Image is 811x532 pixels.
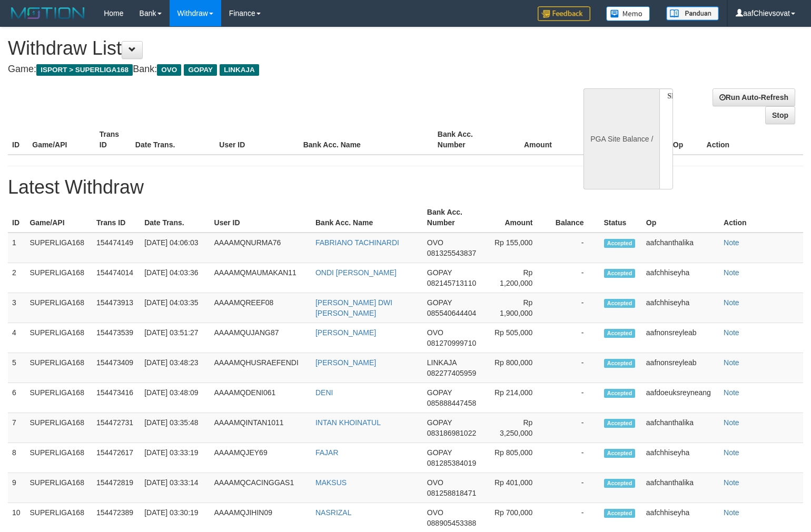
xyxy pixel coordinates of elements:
a: Note [724,328,739,337]
th: Bank Acc. Name [299,125,433,155]
td: Rp 505,000 [488,323,548,353]
a: [PERSON_NAME] [315,328,376,337]
td: aafchanthalika [642,413,719,443]
img: MOTION_logo.png [8,5,88,21]
span: Accepted [604,329,636,338]
td: [DATE] 04:06:03 [140,233,210,263]
td: 7 [8,413,25,443]
a: MAKSUS [315,478,347,487]
th: ID [8,203,25,233]
td: aafdoeuksreyneang [642,383,719,413]
td: [DATE] 03:48:09 [140,383,210,413]
td: 154473409 [92,353,140,383]
a: [PERSON_NAME] DWI [PERSON_NAME] [315,298,392,317]
td: 154473539 [92,323,140,353]
td: - [548,323,599,353]
span: 088905453388 [427,519,476,527]
td: aafnonsreyleab [642,353,719,383]
th: Bank Acc. Name [311,203,423,233]
td: - [548,443,599,473]
td: Rp 1,200,000 [488,263,548,293]
span: Accepted [604,299,636,308]
td: Rp 800,000 [488,353,548,383]
a: Note [724,268,739,277]
span: Accepted [604,479,636,488]
span: Accepted [604,419,636,428]
td: - [548,233,599,263]
a: ONDI [PERSON_NAME] [315,268,397,277]
td: Rp 3,250,000 [488,413,548,443]
th: User ID [215,125,299,155]
td: 154472819 [92,473,140,503]
td: 3 [8,293,25,323]
td: - [548,473,599,503]
td: AAAAMQREEF08 [210,293,311,323]
td: AAAAMQHUSRAEFENDI [210,353,311,383]
td: SUPERLIGA168 [25,293,92,323]
td: [DATE] 03:51:27 [140,323,210,353]
td: Rp 401,000 [488,473,548,503]
td: 154474014 [92,263,140,293]
h1: Latest Withdraw [8,177,803,198]
td: 154473913 [92,293,140,323]
span: LINKAJA [427,358,457,367]
span: GOPAY [427,298,452,307]
th: Balance [548,203,599,233]
a: [PERSON_NAME] [315,358,376,367]
a: Stop [765,106,795,124]
td: AAAAMQNURMA76 [210,233,311,263]
td: [DATE] 04:03:36 [140,263,210,293]
img: Button%20Memo.svg [606,6,650,21]
td: aafchhiseyha [642,263,719,293]
a: INTAN KHOINATUL [315,418,381,427]
td: - [548,413,599,443]
td: aafchhiseyha [642,293,719,323]
td: - [548,263,599,293]
span: Accepted [604,389,636,398]
td: [DATE] 03:48:23 [140,353,210,383]
span: 082277405959 [427,369,476,377]
td: aafchanthalika [642,473,719,503]
th: Date Trans. [131,125,215,155]
span: OVO [427,238,443,247]
span: GOPAY [184,64,217,76]
h1: Withdraw List [8,38,530,59]
td: 154474149 [92,233,140,263]
a: Note [724,448,739,457]
div: PGA Site Balance / [583,88,659,189]
a: Note [724,238,739,247]
span: 085540644404 [427,309,476,317]
img: Feedback.jpg [538,6,590,21]
span: 082145713110 [427,279,476,287]
th: Action [703,125,803,155]
td: 9 [8,473,25,503]
th: Op [669,125,703,155]
span: Accepted [604,239,636,248]
span: 085888447458 [427,399,476,407]
td: SUPERLIGA168 [25,473,92,503]
td: 154473416 [92,383,140,413]
th: User ID [210,203,311,233]
td: AAAAMQJEY69 [210,443,311,473]
a: Note [724,358,739,367]
td: SUPERLIGA168 [25,263,92,293]
span: GOPAY [427,268,452,277]
td: Rp 155,000 [488,233,548,263]
td: SUPERLIGA168 [25,383,92,413]
td: 4 [8,323,25,353]
a: FABRIANO TACHINARDI [315,238,399,247]
span: 081325543837 [427,249,476,257]
td: AAAAMQUJANG87 [210,323,311,353]
th: Game/API [25,203,92,233]
td: 5 [8,353,25,383]
td: Rp 805,000 [488,443,548,473]
span: OVO [427,508,443,517]
span: OVO [427,478,443,487]
a: Note [724,508,739,517]
span: GOPAY [427,448,452,457]
a: Note [724,388,739,397]
th: Amount [500,125,568,155]
a: Note [724,478,739,487]
span: OVO [427,328,443,337]
td: AAAAMQINTAN1011 [210,413,311,443]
